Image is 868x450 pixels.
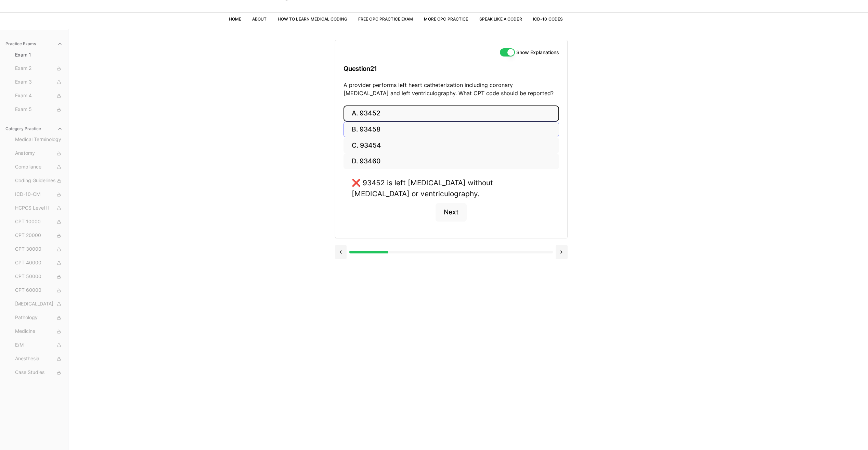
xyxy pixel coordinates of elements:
[344,105,559,122] button: A. 93452
[12,340,65,351] button: E/M
[15,341,63,349] span: E/M
[344,81,559,97] p: A provider performs left heart catheterization including coronary [MEDICAL_DATA] and left ventric...
[12,230,65,241] button: CPT 20000
[479,16,522,22] a: Speak Like a Coder
[15,106,63,113] span: Exam 5
[15,246,63,253] span: CPT 30000
[15,191,63,198] span: ICD-10-CM
[15,287,63,294] span: CPT 60000
[15,177,63,185] span: Coding Guidelines
[12,326,65,337] button: Medicine
[344,122,559,138] button: B. 93458
[12,148,65,159] button: Anatomy
[15,273,63,280] span: CPT 50000
[12,49,65,60] button: Exam 1
[15,51,63,58] span: Exam 1
[12,175,65,186] button: Coding Guidelines
[15,369,63,376] span: Case Studies
[436,203,467,222] button: Next
[15,65,63,72] span: Exam 2
[344,137,559,153] button: C. 93454
[533,16,563,22] a: ICD-10 Codes
[3,38,65,49] button: Practice Exams
[15,218,63,226] span: CPT 10000
[15,78,63,86] span: Exam 3
[252,16,267,22] a: About
[12,189,65,200] button: ICD-10-CM
[344,153,559,170] button: D. 93460
[12,162,65,173] button: Compliance
[358,16,413,22] a: Free CPC Practice Exam
[12,271,65,282] button: CPT 50000
[12,367,65,378] button: Case Studies
[15,232,63,239] span: CPT 20000
[12,285,65,296] button: CPT 60000
[12,258,65,268] button: CPT 40000
[344,59,559,79] h3: Question 21
[424,16,468,22] a: More CPC Practice
[12,77,65,88] button: Exam 3
[15,136,63,143] span: Medical Terminology
[12,353,65,364] button: Anesthesia
[12,90,65,101] button: Exam 4
[278,16,347,22] a: How to Learn Medical Coding
[15,92,63,100] span: Exam 4
[15,163,63,171] span: Compliance
[15,314,63,322] span: Pathology
[15,355,63,363] span: Anesthesia
[12,244,65,255] button: CPT 30000
[15,328,63,335] span: Medicine
[15,150,63,157] span: Anatomy
[3,123,65,134] button: Category Practice
[229,16,241,22] a: Home
[352,177,551,199] div: ❌ 93452 is left [MEDICAL_DATA] without [MEDICAL_DATA] or ventriculography.
[12,134,65,145] button: Medical Terminology
[12,216,65,227] button: CPT 10000
[12,63,65,74] button: Exam 2
[15,259,63,267] span: CPT 40000
[12,203,65,214] button: HCPCS Level II
[12,312,65,323] button: Pathology
[516,50,559,55] label: Show Explanations
[12,299,65,310] button: [MEDICAL_DATA]
[12,104,65,115] button: Exam 5
[15,204,63,212] span: HCPCS Level II
[15,300,63,308] span: [MEDICAL_DATA]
